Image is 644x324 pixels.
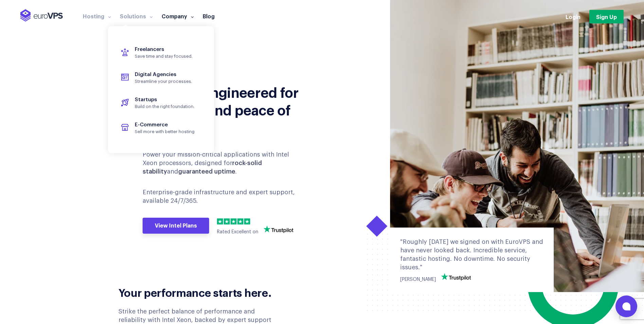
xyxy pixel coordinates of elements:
[143,218,209,234] a: View Intel Plans
[217,218,223,224] img: 1
[231,218,237,224] img: 3
[113,90,208,115] a: StartupsBuild on the right foundation.
[78,13,115,19] a: Hosting
[178,168,235,175] b: guaranteed uptime
[566,13,581,20] a: Login
[113,115,208,140] a: E-CommerceSell more with better hosting
[118,83,317,136] div: VPS Hosting engineered for performance and peace of mind
[217,230,258,234] span: Rated Excellent on
[143,150,303,176] p: Power your mission-critical applications with Intel Xeon processors, designed for and .
[135,122,168,127] span: E-Commerce
[118,68,317,75] h1: INTEL MANAGED VPS HOSTING
[121,79,201,84] span: Streamline your processes.
[121,104,201,109] span: Build on the right foundation.
[400,238,544,272] div: "Roughly [DATE] we signed on with EuroVPS and have never looked back. Incredible service, fantast...
[118,285,282,299] h2: Your performance starts here.
[135,97,157,102] span: Startups
[121,129,201,134] span: Sell more with better hosting
[20,9,63,22] img: EuroVPS
[143,188,303,205] p: Enterprise-grade infrastructure and expert support, available 24/7/365.
[244,218,250,224] img: 5
[113,40,208,65] a: FreelancersSave time and stay focused.
[121,54,201,59] span: Save time and stay focused.
[115,13,157,19] a: Solutions
[113,65,208,90] a: Digital AgenciesStreamline your processes.
[224,218,230,224] img: 2
[135,72,176,77] span: Digital Agencies
[615,295,637,317] button: Open chat window
[143,160,262,175] b: rock-solid stability
[198,13,219,19] a: Blog
[135,47,164,52] span: Freelancers
[237,218,243,224] img: 4
[157,13,198,19] a: Company
[589,10,624,23] a: Sign Up
[400,277,436,282] span: [PERSON_NAME]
